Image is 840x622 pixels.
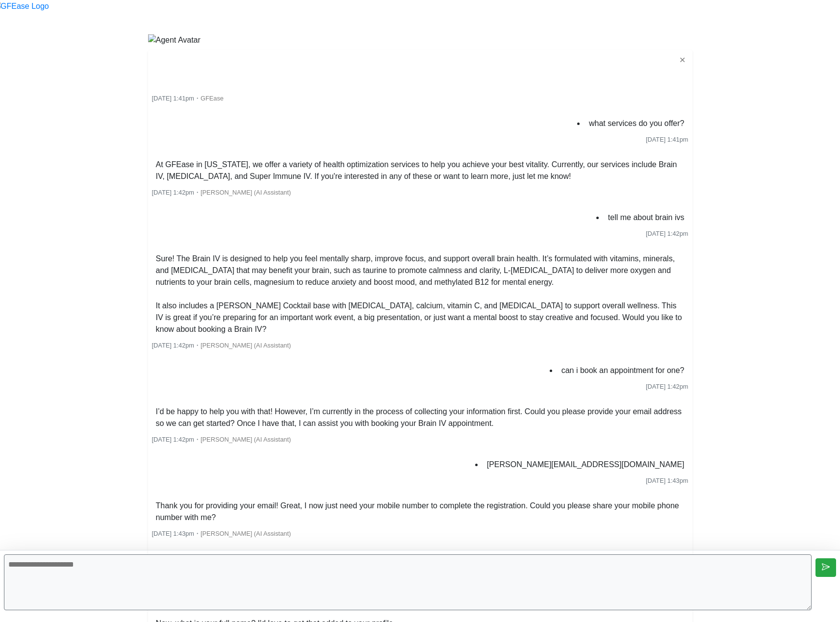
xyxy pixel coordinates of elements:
li: tell me about brain ivs [604,210,688,225]
span: [DATE] 1:42pm [646,230,688,237]
li: At GFEase in [US_STATE], we offer a variety of health optimization services to help you achieve y... [152,157,688,184]
span: [DATE] 1:42pm [646,383,688,390]
span: [PERSON_NAME] (AI Assistant) [201,530,291,537]
li: Sure! The Brain IV is designed to help you feel mentally sharp, improve focus, and support overal... [152,251,688,337]
span: GFEase [201,95,224,102]
li: [PERSON_NAME][EMAIL_ADDRESS][DOMAIN_NAME] [483,457,688,473]
small: ・ [152,436,291,443]
small: ・ [152,530,291,537]
span: [PERSON_NAME] (AI Assistant) [201,189,291,196]
small: ・ [152,95,224,102]
span: [DATE] 1:43pm [152,530,195,537]
li: Thank you for providing your email! Great, I now just need your mobile number to complete the reg... [152,498,688,525]
span: [DATE] 1:42pm [152,342,195,349]
span: [DATE] 1:42pm [152,189,195,196]
li: I’d be happy to help you with that! However, I’m currently in the process of collecting your info... [152,404,688,431]
li: what services do you offer? [585,116,688,131]
span: [DATE] 1:41pm [152,95,195,102]
small: ・ [152,342,291,349]
small: ・ [152,189,291,196]
button: ✕ [676,54,688,67]
span: [DATE] 1:43pm [646,477,688,484]
span: [DATE] 1:41pm [646,136,688,143]
li: can i book an appointment for one? [558,363,688,378]
span: [PERSON_NAME] (AI Assistant) [201,436,291,443]
span: [DATE] 1:42pm [152,436,195,443]
span: [PERSON_NAME] (AI Assistant) [201,342,291,349]
img: Agent Avatar [148,34,201,46]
